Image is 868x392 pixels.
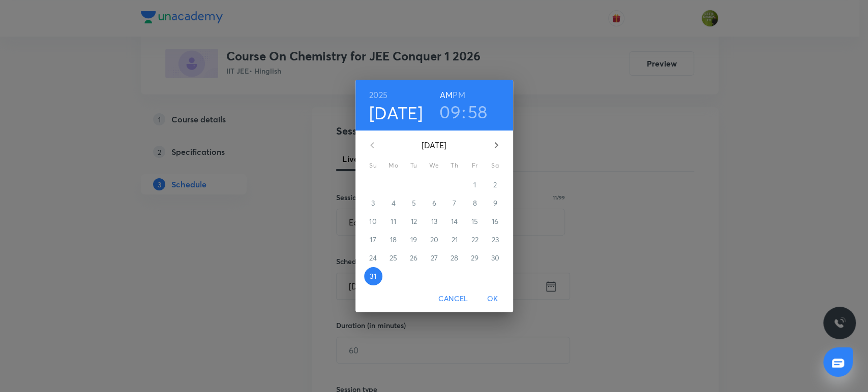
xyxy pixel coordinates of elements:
span: Mo [384,160,403,171]
span: Fr [466,160,484,171]
span: Th [445,160,464,171]
p: 31 [370,271,376,281]
button: AM [440,88,453,102]
span: We [425,160,443,171]
button: 09 [439,101,461,122]
button: 58 [468,101,488,122]
button: 2025 [369,88,387,102]
button: Cancel [434,289,472,308]
span: Tu [405,160,423,171]
button: [DATE] [369,102,423,123]
button: 31 [364,267,382,285]
span: OK [481,292,505,305]
span: Sa [486,160,504,171]
button: OK [476,289,509,308]
p: [DATE] [384,139,484,151]
span: Su [364,160,382,171]
h3: : [462,101,466,122]
span: Cancel [438,292,468,305]
button: PM [453,88,465,102]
